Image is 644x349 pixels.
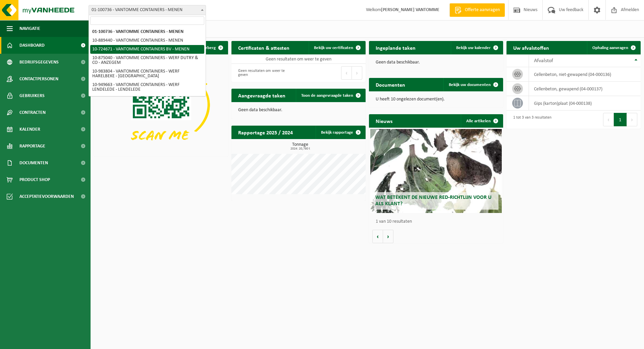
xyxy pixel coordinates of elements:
img: Download de VHEPlus App [94,54,228,155]
li: 10-983804 - VANTOMME CONTAINERS - WERF HARELBEKE - [GEOGRAPHIC_DATA] [90,67,204,81]
li: 10-875040 - VANTOMME CONTAINERS - WERF DUTRY & CO - ANZEGEM [90,54,204,67]
button: Volgende [383,230,393,243]
span: Verberg [201,46,216,50]
li: 10-889440 - VANTOMME CONTAINERS - MENEN [90,36,204,45]
td: cellenbeton, gewapend (04-000137) [529,82,641,96]
p: Geen data beschikbaar. [238,108,359,113]
span: Wat betekent de nieuwe RED-richtlijn voor u als klant? [375,195,491,207]
span: 01-100736 - VANTOMME CONTAINERS - MENEN [89,5,206,15]
a: Bekijk uw kalender [451,41,502,54]
a: Ophaling aanvragen [587,41,640,54]
h2: Rapportage 2025 / 2024 [231,126,300,139]
button: Next [627,113,637,126]
h2: Uw afvalstoffen [506,41,556,54]
span: Acceptatievoorwaarden [19,188,74,205]
button: 1 [614,113,627,126]
a: Offerte aanvragen [449,3,505,17]
span: Documenten [19,155,48,171]
span: Bedrijfsgegevens [19,54,59,71]
a: Alle artikelen [461,114,502,128]
td: Geen resultaten om weer te geven [231,54,366,64]
span: Bekijk uw documenten [449,83,491,87]
span: Bekijk uw certificaten [314,46,353,50]
span: Kalender [19,121,40,138]
a: Bekijk uw certificaten [309,41,365,54]
p: U heeft 10 ongelezen document(en). [376,97,496,102]
a: Wat betekent de nieuwe RED-richtlijn voor u als klant? [370,129,502,213]
li: 10-724671 - VANTOMME CONTAINERS BV - MENEN [90,45,204,54]
p: 1 van 10 resultaten [376,219,500,224]
li: 10-941974 - VANTOMME CONTAINERS -WERF HEULE - HEULE [90,94,204,107]
span: Gebruikers [19,87,45,104]
span: 2024: 20,780 t [235,147,366,150]
span: Contactpersonen [19,71,58,87]
span: Navigatie [19,20,40,37]
button: Verberg [196,41,227,54]
button: Next [352,66,362,80]
a: Toon de aangevraagde taken [296,89,365,102]
h2: Nieuws [369,114,399,127]
strong: [PERSON_NAME] VANTOMME [381,7,439,12]
h3: Tonnage [235,142,366,150]
span: Bekijk uw kalender [456,46,491,50]
span: Ophaling aanvragen [592,46,628,50]
p: Geen data beschikbaar. [376,60,496,65]
td: gips (karton)plaat (04-000138) [529,96,641,111]
h2: Ingeplande taken [369,41,422,54]
span: Dashboard [19,37,45,54]
a: Bekijk rapportage [316,126,365,139]
span: Product Shop [19,171,50,188]
li: 01-100736 - VANTOMME CONTAINERS - MENEN [90,28,204,36]
button: Previous [341,66,352,80]
a: Bekijk uw documenten [443,78,502,91]
h2: Certificaten & attesten [231,41,296,54]
td: cellenbeton, niet-gewapend (04-000136) [529,67,641,82]
span: Rapportage [19,138,45,155]
li: 10-949663 - VANTOMME CONTAINERS - WERF LENDELEDE - LENDELEDE [90,81,204,94]
div: Geen resultaten om weer te geven [235,66,295,80]
button: Previous [603,113,614,126]
span: Offerte aanvragen [463,7,501,13]
span: Afvalstof [534,58,553,63]
div: 1 tot 3 van 3 resultaten [510,112,551,127]
button: Vorige [372,230,383,243]
span: Toon de aangevraagde taken [301,93,353,98]
h2: Documenten [369,78,412,91]
h2: Aangevraagde taken [231,89,292,102]
span: Contracten [19,104,46,121]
